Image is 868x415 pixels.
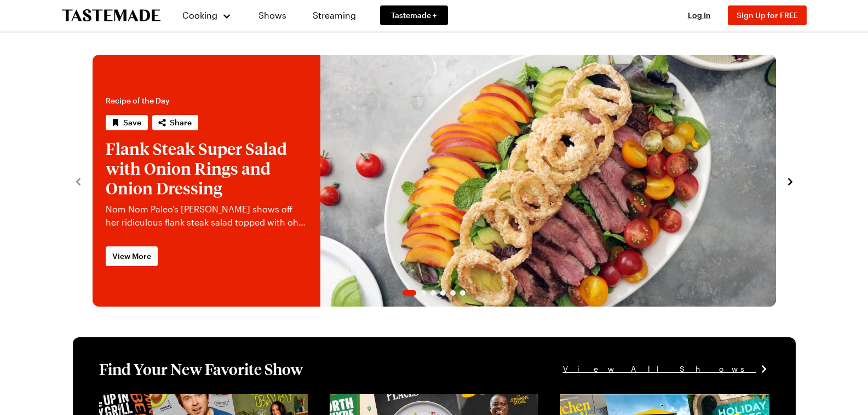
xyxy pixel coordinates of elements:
button: Save recipe [106,115,148,130]
a: View full content for [object Object] [330,395,479,406]
button: Log In [677,10,721,21]
span: Go to slide 2 [421,290,426,296]
span: View All Shows [563,363,756,375]
a: View All Shows [563,363,769,375]
h1: Find Your New Favorite Show [99,359,303,379]
button: navigate to next item [785,174,796,187]
a: Tastemade + [380,5,448,25]
span: Go to slide 4 [440,290,446,296]
div: 1 / 6 [93,55,776,307]
button: Sign Up for FREE [728,5,807,25]
a: View full content for [object Object] [560,395,710,406]
span: View More [112,251,151,262]
span: Sign Up for FREE [737,10,798,20]
span: Log In [688,10,711,20]
a: To Tastemade Home Page [62,9,160,22]
span: Go to slide 5 [450,290,456,296]
button: navigate to previous item [73,174,84,187]
button: Cooking [182,2,232,28]
a: View More [106,246,158,266]
a: View full content for [object Object] [99,395,249,406]
span: Go to slide 6 [460,290,465,296]
span: Go to slide 3 [430,290,436,296]
span: Save [123,117,141,128]
span: Cooking [182,10,217,20]
span: Go to slide 1 [403,290,416,296]
span: Tastemade + [391,10,437,21]
button: Share [152,115,198,130]
span: Share [170,117,192,128]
